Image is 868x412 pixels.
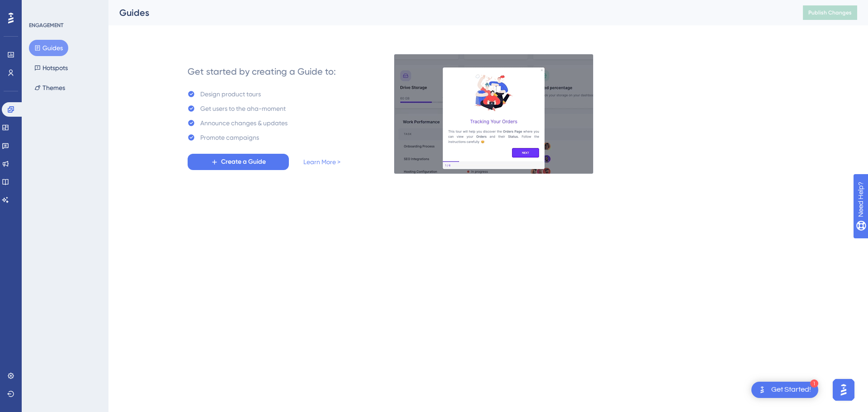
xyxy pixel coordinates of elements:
div: 1 [810,379,818,388]
span: Publish Changes [808,9,852,16]
button: Create a Guide [188,154,289,170]
div: Get Started! [771,385,811,395]
div: Get started by creating a Guide to: [188,65,336,78]
a: Learn More > [303,156,340,167]
div: Guides [119,6,780,19]
div: ENGAGEMENT [29,22,63,29]
div: Announce changes & updates [200,118,288,128]
button: Guides [29,40,68,56]
div: Design product tours [200,89,261,99]
span: Create a Guide [221,156,266,167]
button: Hotspots [29,60,73,76]
img: launcher-image-alternative-text [757,384,768,395]
button: Themes [29,80,71,96]
div: Get users to the aha-moment [200,103,286,114]
div: Promote campaigns [200,132,259,143]
div: Open Get Started! checklist, remaining modules: 1 [751,382,818,398]
img: 21a29cd0e06a8f1d91b8bced9f6e1c06.gif [394,54,594,174]
span: Need Help? [21,2,57,13]
button: Publish Changes [803,5,857,20]
iframe: UserGuiding AI Assistant Launcher [830,376,857,403]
